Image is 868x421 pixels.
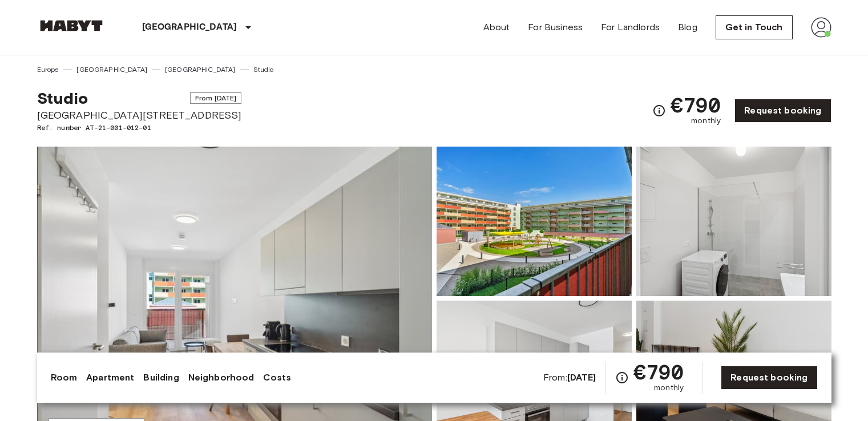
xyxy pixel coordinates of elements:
img: avatar [811,17,831,38]
img: Picture of unit AT-21-001-012-01 [636,147,831,296]
a: Blog [678,21,697,34]
b: [DATE] [567,372,596,383]
a: For Landlords [601,21,660,34]
svg: Check cost overview for full price breakdown. Please note that discounts apply to new joiners onl... [652,104,666,118]
span: Studio [37,88,88,108]
span: monthly [654,382,684,394]
a: Europe [37,64,59,75]
svg: Check cost overview for full price breakdown. Please note that discounts apply to new joiners onl... [615,371,629,384]
a: Studio [253,64,274,75]
span: €790 [633,362,684,382]
a: Request booking [734,99,831,123]
span: Ref. number AT-21-001-012-01 [37,123,242,133]
a: Get in Touch [716,15,793,39]
a: [GEOGRAPHIC_DATA] [165,64,236,75]
span: monthly [691,115,721,127]
span: From [DATE] [190,92,242,104]
a: Request booking [721,366,817,390]
img: Habyt [37,20,106,31]
a: [GEOGRAPHIC_DATA] [76,64,147,75]
a: Apartment [86,371,134,384]
span: [GEOGRAPHIC_DATA][STREET_ADDRESS] [37,108,242,123]
span: €790 [671,95,721,115]
a: Costs [263,371,291,384]
img: Picture of unit AT-21-001-012-01 [437,147,632,296]
a: About [483,21,510,34]
p: [GEOGRAPHIC_DATA] [142,21,237,34]
span: From: [543,371,596,384]
a: Room [51,371,78,384]
a: For Business [528,21,583,34]
a: Neighborhood [188,371,255,384]
a: Building [143,371,179,384]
